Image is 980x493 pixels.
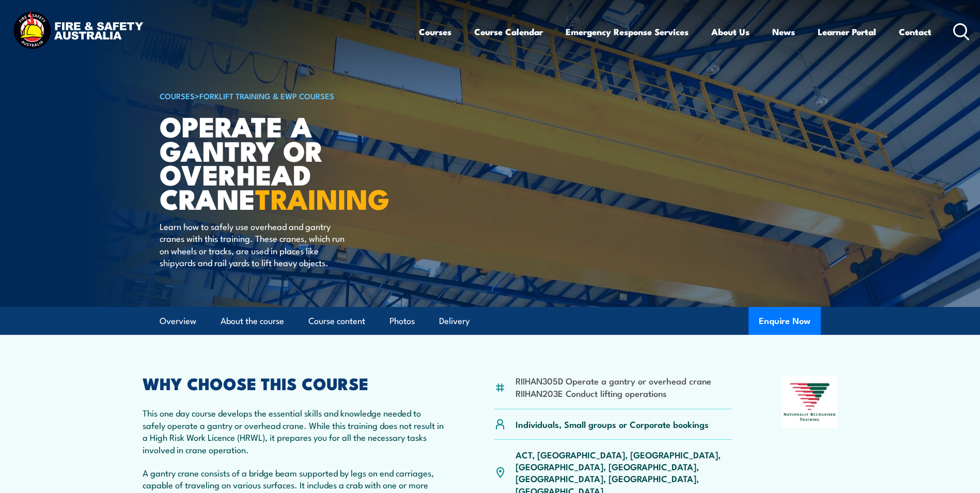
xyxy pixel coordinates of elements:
a: Overview [160,307,196,335]
a: About the course [221,307,284,335]
img: Nationally Recognised Training logo. [782,376,838,428]
strong: TRAINING [255,176,390,219]
a: Course Calendar [474,18,543,45]
a: News [772,18,795,45]
a: Emergency Response Services [566,18,689,45]
a: Course content [308,307,365,335]
a: Forklift Training & EWP Courses [199,90,334,101]
a: About Us [711,18,750,45]
h6: > [160,89,415,102]
h1: Operate a Gantry or Overhead Crane [160,114,415,210]
a: Delivery [439,307,470,335]
a: Photos [390,307,415,335]
li: RIIHAN305D Operate a gantry or overhead crane [516,375,711,387]
p: Individuals, Small groups or Corporate bookings [516,418,709,430]
button: Enquire Now [749,307,821,335]
p: This one day course develops the essential skills and knowledge needed to safely operate a gantry... [143,407,444,455]
a: Courses [419,18,452,45]
h2: WHY CHOOSE THIS COURSE [143,376,444,390]
a: Contact [899,18,931,45]
li: RIIHAN203E Conduct lifting operations [516,387,711,399]
a: COURSES [160,90,195,101]
a: Learner Portal [818,18,876,45]
p: Learn how to safely use overhead and gantry cranes with this training. These cranes, which run on... [160,220,348,269]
